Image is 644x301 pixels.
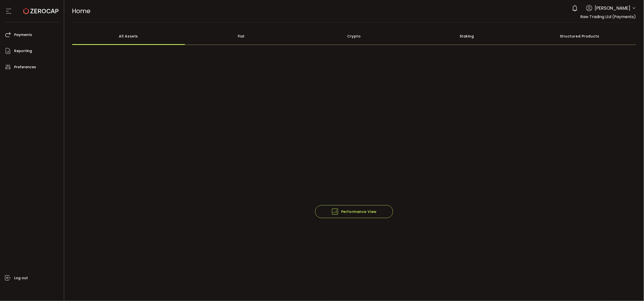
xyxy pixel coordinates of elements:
div: Fiat [185,28,298,45]
span: Performance View [331,208,377,215]
div: Crypto [298,28,411,45]
span: Payments [14,31,32,38]
iframe: Chat Widget [619,277,644,301]
span: Home [72,7,91,15]
div: All Assets [72,28,185,45]
span: Raw Trading Ltd (Payments) [580,14,636,20]
div: Staking [410,28,523,45]
div: Structured Products [523,28,636,45]
span: Reporting [14,47,32,55]
span: [PERSON_NAME] [595,5,631,11]
span: Preferences [14,64,36,71]
span: Log out [14,274,28,282]
button: Performance View [315,205,393,218]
